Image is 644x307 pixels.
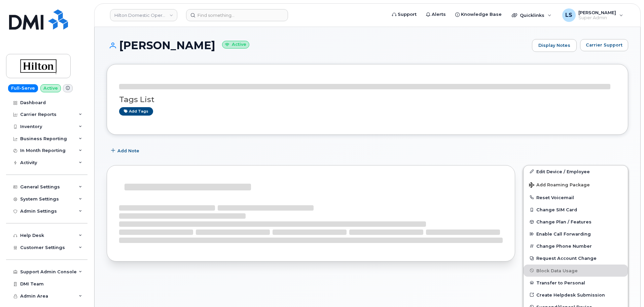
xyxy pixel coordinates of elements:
[536,219,592,224] span: Change Plan / Features
[580,39,628,51] button: Carrier Support
[586,42,622,48] span: Carrier Support
[532,39,577,52] a: Display Notes
[524,265,628,277] button: Block Data Usage
[107,145,145,157] button: Add Note
[107,39,529,51] h1: [PERSON_NAME]
[524,204,628,216] button: Change SIM Card
[119,95,616,104] h3: Tags List
[524,216,628,228] button: Change Plan / Features
[524,178,628,191] button: Add Roaming Package
[524,277,628,289] button: Transfer to Personal
[524,165,628,178] a: Edit Device / Employee
[119,107,153,116] a: Add tags
[524,252,628,264] button: Request Account Change
[524,289,628,301] a: Create Helpdesk Submission
[524,240,628,252] button: Change Phone Number
[524,191,628,204] button: Reset Voicemail
[117,148,139,154] span: Add Note
[536,232,591,237] span: Enable Call Forwarding
[524,228,628,240] button: Enable Call Forwarding
[529,182,590,189] span: Add Roaming Package
[222,41,249,49] small: Active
